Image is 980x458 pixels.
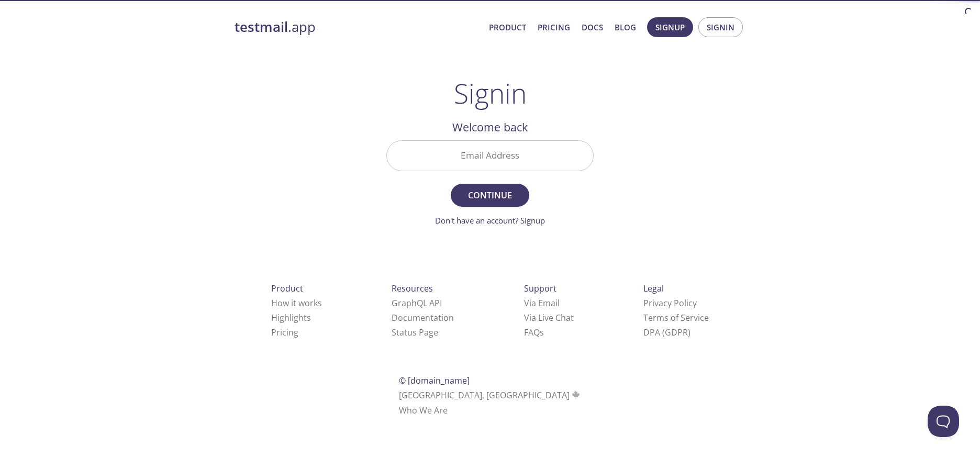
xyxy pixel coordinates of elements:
a: Pricing [271,327,298,338]
a: Pricing [538,20,570,34]
span: s [540,327,544,338]
a: Documentation [392,312,454,323]
button: Signup [647,17,693,37]
strong: testmail [235,18,288,36]
span: Signin [707,20,734,34]
span: Legal [643,283,664,294]
span: Continue [462,188,518,203]
a: GraphQL API [392,297,442,309]
a: Via Email [524,297,560,309]
span: Support [524,283,556,294]
a: Privacy Policy [643,297,697,309]
a: How it works [271,297,322,309]
span: Resources [392,283,433,294]
span: Signup [655,20,685,34]
button: Continue [451,184,529,207]
a: Don't have an account? Signup [435,215,545,226]
a: Terms of Service [643,312,709,323]
span: Product [271,283,303,294]
a: Product [489,20,526,34]
a: Via Live Chat [524,312,574,323]
button: Signin [698,17,743,37]
a: Status Page [392,327,438,338]
span: © [DOMAIN_NAME] [399,375,470,386]
a: Who We Are [399,405,448,416]
h1: Signin [454,77,527,109]
span: [GEOGRAPHIC_DATA], [GEOGRAPHIC_DATA] [399,389,582,401]
a: FAQ [524,327,544,338]
a: Docs [582,20,603,34]
a: Blog [615,20,636,34]
a: DPA (GDPR) [643,327,691,338]
a: testmail.app [235,18,481,36]
iframe: Help Scout Beacon - Open [928,406,959,437]
a: Highlights [271,312,311,323]
h2: Welcome back [386,118,594,136]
